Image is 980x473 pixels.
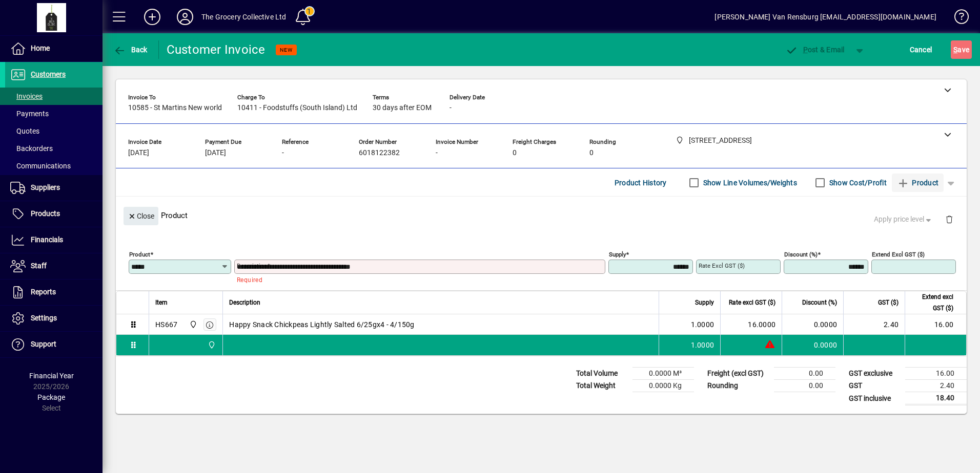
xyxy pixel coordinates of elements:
td: GST inclusive [844,392,905,405]
div: The Grocery Collective Ltd [201,9,287,25]
span: Close [128,208,154,225]
a: Reports [5,279,103,305]
td: Rounding [702,380,774,392]
span: 1.0000 [691,319,714,330]
span: ost & Email [785,46,845,54]
span: Financial Year [29,372,74,380]
div: Customer Invoice [167,41,266,58]
label: Show Line Volumes/Weights [701,178,797,188]
a: Products [5,201,103,227]
app-page-header-button: Back [103,40,159,59]
span: Suppliers [31,183,60,191]
td: 2.40 [843,314,905,335]
td: Freight (excl GST) [702,368,774,380]
span: P [803,46,808,54]
span: Supply [695,297,714,308]
app-page-header-button: Delete [937,214,962,224]
a: Backorders [5,140,103,157]
td: 0.00 [774,380,835,392]
span: Products [31,209,60,218]
mat-label: Product [129,251,150,258]
td: GST exclusive [844,368,905,380]
span: - [436,149,438,157]
a: Invoices [5,88,103,105]
span: Staff [31,262,47,270]
span: 4/75 Apollo Drive [187,319,198,330]
mat-label: Description [237,262,267,269]
span: Product History [615,175,667,191]
span: Discount (%) [802,297,837,308]
span: 1.0000 [691,340,714,350]
a: Support [5,332,103,357]
span: Customers [31,70,66,78]
mat-label: Extend excl GST ($) [872,251,925,258]
div: [PERSON_NAME] Van Rensburg [EMAIL_ADDRESS][DOMAIN_NAME] [714,9,936,25]
span: Reports [31,288,56,296]
span: ave [953,41,969,58]
button: Post & Email [780,40,850,59]
span: GST ($) [878,297,899,308]
span: 10585 - St Martins New world [128,104,222,112]
span: Invoices [10,92,43,100]
span: S [953,46,957,54]
mat-error: Required [237,274,597,285]
td: 0.0000 [782,335,843,355]
a: Settings [5,306,103,331]
span: Payments [10,110,49,118]
td: 18.40 [905,392,967,405]
td: 0.0000 [782,314,843,335]
span: Support [31,340,56,348]
a: Quotes [5,122,103,140]
span: Extend excl GST ($) [911,291,953,314]
mat-label: Supply [609,251,626,258]
div: Product [116,197,967,234]
mat-label: Discount (%) [784,251,818,258]
span: Item [155,297,168,308]
span: Package [37,393,65,401]
span: Happy Snack Chickpeas Lightly Salted 6/25gx4 - 4/150g [229,319,414,330]
button: Cancel [907,40,935,59]
span: - [450,104,452,112]
span: Home [31,44,50,52]
td: 0.00 [774,368,835,380]
button: Add [136,8,169,26]
span: [DATE] [128,149,149,157]
span: [DATE] [205,149,226,157]
span: 6018122382 [359,149,400,157]
mat-label: Rate excl GST ($) [699,262,745,269]
a: Payments [5,105,103,122]
a: Staff [5,253,103,279]
span: Rate excl GST ($) [729,297,775,308]
span: NEW [280,47,293,53]
a: Knowledge Base [947,2,967,35]
span: Cancel [910,41,932,58]
span: 0 [513,149,517,157]
span: Quotes [10,127,39,135]
label: Show Cost/Profit [827,178,887,188]
span: Description [229,297,260,308]
span: 10411 - Foodstuffs (South Island) Ltd [237,104,357,112]
a: Suppliers [5,175,103,201]
td: 0.0000 M³ [632,368,694,380]
td: 2.40 [905,380,967,392]
span: Backorders [10,144,53,153]
span: Financials [31,235,63,244]
button: Product History [610,174,671,192]
span: Settings [31,314,57,322]
button: Save [951,40,972,59]
td: 16.00 [905,314,966,335]
a: Financials [5,227,103,253]
div: 16.0000 [727,319,775,330]
button: Delete [937,207,962,231]
app-page-header-button: Close [121,211,161,220]
button: Profile [169,8,201,26]
span: - [282,149,284,157]
td: 0.0000 Kg [632,380,694,392]
span: 0 [589,149,594,157]
button: Apply price level [870,210,937,229]
button: Close [124,207,158,225]
a: Communications [5,157,103,175]
span: 4/75 Apollo Drive [205,339,217,351]
td: Total Volume [571,368,632,380]
td: 16.00 [905,368,967,380]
